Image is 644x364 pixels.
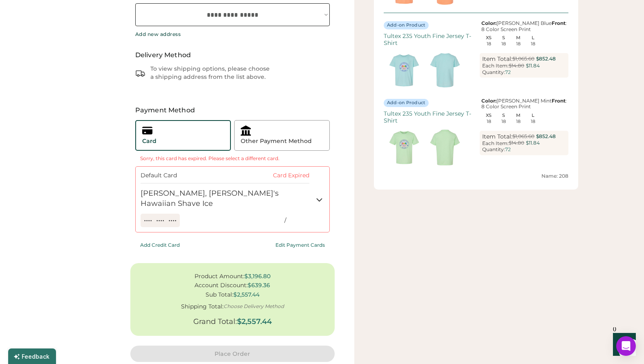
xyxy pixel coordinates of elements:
img: bank-account.svg [241,125,251,136]
div: S [496,113,511,118]
div: Sub Total: [206,291,233,298]
div: $852.48 [536,56,556,63]
div: Choose Delivery Method [224,304,284,309]
div: Add-on Product [387,22,426,29]
div: 18 [487,119,491,124]
strong: Color: [481,20,496,26]
div: $3,196.80 [244,273,271,280]
div: 18 [531,119,535,124]
div: M [511,36,526,40]
div: Shipping Total: [181,303,224,310]
img: truck.svg [135,68,145,78]
div: Card Expired [225,172,309,180]
div: To view shipping options, please choose a shipping address from the list above. [150,65,271,81]
img: generate-image [384,50,425,91]
div: M [511,113,526,118]
div: Other Payment Method [241,137,312,145]
div: 18 [501,119,506,124]
div: Delivery Method [135,50,330,60]
div: Sorry, this card has expired. Please select a different card. [135,156,284,161]
div: Name: 208 [384,173,568,180]
div: •••• •••• •••• [144,215,177,226]
div: Account Discount: [195,282,248,289]
div: Default Card [141,172,225,180]
div: Add-on Product [387,100,426,106]
div: $11.84 [526,63,540,69]
div: XS [481,36,496,40]
div: S [496,36,511,40]
div: Add new address [135,31,181,38]
div: Card [142,137,157,145]
strong: Front [552,98,566,104]
div: Tultex 235 Youth Fine Jersey T-Shirt [384,110,472,124]
div: L [525,36,541,40]
div: Product Amount: [195,273,244,280]
div: [PERSON_NAME] Blue : 8 Color Screen Print [480,20,568,32]
div: 18 [531,42,535,46]
div: Grand Total: [193,317,237,326]
button: Place Order [130,346,335,362]
div: 18 [501,42,506,46]
strong: Color: [481,98,496,104]
div: Add Credit Card [140,242,180,248]
div: / [284,217,286,225]
strong: Front [552,20,566,26]
div: $2,557.44 [237,317,272,326]
div: [PERSON_NAME] Mint : 8 Color Screen Print [480,98,568,110]
div: $852.48 [536,133,556,140]
div: L [525,113,541,118]
img: generate-image [425,50,465,91]
div: Edit Payment Cards [275,242,325,248]
iframe: Front Chat [605,327,640,362]
div: [PERSON_NAME], [PERSON_NAME]'s Hawaiian Shave Ice [141,188,286,209]
img: creditcard.svg [142,125,152,136]
div: $11.84 [526,140,540,147]
img: yH5BAEAAAAALAAAAAABAAEAAAIBRAA7 [293,211,309,227]
div: Payment Method [130,105,335,115]
div: 18 [516,42,521,46]
div: XS [481,113,496,118]
div: 18 [516,119,521,124]
div: Open Intercom Messenger [616,336,636,356]
div: $639.36 [248,282,270,289]
img: generate-image [425,127,465,168]
div: 18 [487,42,491,46]
img: generate-image [384,127,425,168]
div: $2,557.44 [233,291,259,298]
div: Tultex 235 Youth Fine Jersey T-Shirt [384,33,472,47]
